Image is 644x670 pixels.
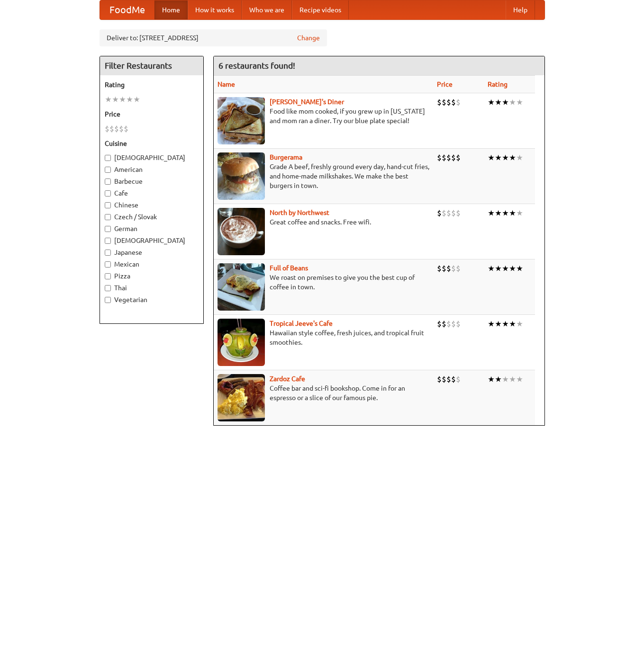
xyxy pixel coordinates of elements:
[105,295,199,304] label: Vegetarian
[516,152,523,163] li: ★
[105,224,199,233] label: German
[105,250,111,256] input: Japanese
[100,29,327,46] div: Deliver to: [STREET_ADDRESS]
[437,263,442,274] li: $
[451,97,456,107] li: $
[105,109,199,119] h5: Price
[451,374,456,384] li: $
[488,152,495,163] li: ★
[105,124,109,134] li: $
[105,80,199,89] h5: Rating
[105,212,199,222] label: Czech / Slovak
[509,152,516,163] li: ★
[446,374,451,384] li: $
[105,261,111,268] input: Mexican
[105,155,111,161] input: [DEMOGRAPHIC_DATA]
[105,226,111,232] input: German
[509,97,516,107] li: ★
[105,248,199,257] label: Japanese
[218,328,429,347] p: Hawaiian style coffee, fresh juices, and tropical fruit smoothies.
[502,152,509,163] li: ★
[516,263,523,274] li: ★
[100,0,154,19] a: FoodMe
[488,80,508,88] a: Rating
[437,374,442,384] li: $
[218,162,429,190] p: Grade A beef, freshly ground every day, hand-cut fries, and home-made milkshakes. We make the bes...
[218,107,429,125] p: Food like mom cooked, if you grew up in [US_STATE] and mom ran a diner. Try our blue plate special!
[105,283,199,293] label: Thai
[242,0,292,19] a: Who we are
[114,124,119,134] li: $
[495,319,502,329] li: ★
[456,319,461,329] li: $
[456,97,461,107] li: $
[502,374,509,384] li: ★
[506,0,535,19] a: Help
[105,271,199,281] label: Pizza
[451,208,456,218] li: $
[188,0,242,19] a: How it works
[133,94,140,105] li: ★
[442,374,446,384] li: $
[495,374,502,384] li: ★
[218,208,265,255] img: north.jpg
[442,152,446,163] li: $
[456,208,461,218] li: $
[105,200,199,210] label: Chinese
[270,153,302,161] b: Burgerama
[218,97,265,144] img: sallys.jpg
[218,273,429,292] p: We roast on premises to give you the best cup of coffee in town.
[509,374,516,384] li: ★
[105,188,199,198] label: Cafe
[456,152,461,163] li: $
[437,80,453,88] a: Price
[442,319,446,329] li: $
[437,152,442,163] li: $
[442,208,446,218] li: $
[105,179,111,185] input: Barbecue
[446,319,451,329] li: $
[516,97,523,107] li: ★
[488,374,495,384] li: ★
[105,94,112,105] li: ★
[218,217,429,227] p: Great coffee and snacks. Free wifi.
[218,319,265,366] img: jeeves.jpg
[502,97,509,107] li: ★
[105,273,111,279] input: Pizza
[516,374,523,384] li: ★
[270,209,329,216] a: North by Northwest
[495,263,502,274] li: ★
[502,263,509,274] li: ★
[218,384,429,402] p: Coffee bar and sci-fi bookshop. Come in for an espresso or a slice of our famous pie.
[105,238,111,244] input: [DEMOGRAPHIC_DATA]
[495,152,502,163] li: ★
[112,94,119,105] li: ★
[488,97,495,107] li: ★
[495,97,502,107] li: ★
[488,319,495,329] li: ★
[105,236,199,245] label: [DEMOGRAPHIC_DATA]
[105,165,199,174] label: American
[126,94,133,105] li: ★
[218,263,265,311] img: beans.jpg
[124,124,128,134] li: $
[270,320,333,327] a: Tropical Jeeve's Cafe
[509,319,516,329] li: ★
[105,139,199,148] h5: Cuisine
[270,98,344,106] b: [PERSON_NAME]'s Diner
[451,152,456,163] li: $
[446,263,451,274] li: $
[105,259,199,269] label: Mexican
[119,124,124,134] li: $
[437,208,442,218] li: $
[509,208,516,218] li: ★
[105,214,111,220] input: Czech / Slovak
[456,374,461,384] li: $
[446,208,451,218] li: $
[456,263,461,274] li: $
[437,97,442,107] li: $
[270,264,308,272] a: Full of Beans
